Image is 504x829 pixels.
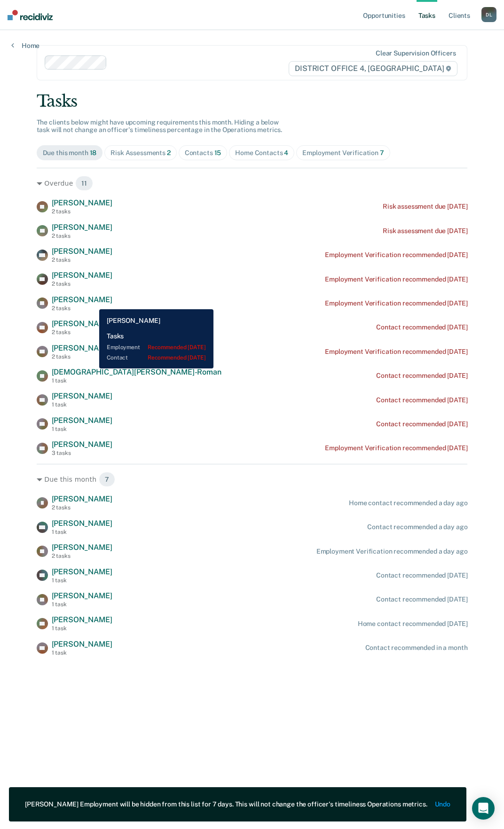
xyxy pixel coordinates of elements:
[376,372,467,380] div: Contact recommended [DATE]
[52,591,112,600] span: [PERSON_NAME]
[52,401,112,408] div: 1 task
[52,319,112,328] span: [PERSON_NAME]
[284,149,288,156] span: 4
[52,247,112,256] span: [PERSON_NAME]
[37,118,283,134] span: The clients below might have upcoming requirements this month. Hiding a below task will not chang...
[376,420,467,428] div: Contact recommended [DATE]
[52,377,221,384] div: 1 task
[349,499,467,507] div: Home contact recommended a day ago
[52,416,112,425] span: [PERSON_NAME]
[52,440,112,449] span: [PERSON_NAME]
[325,348,467,356] div: Employment Verification recommended [DATE]
[52,649,112,656] div: 1 task
[52,353,112,360] div: 2 tasks
[52,295,112,304] span: [PERSON_NAME]
[52,281,112,287] div: 2 tasks
[358,620,468,628] div: Home contact recommended [DATE]
[52,543,112,552] span: [PERSON_NAME]
[481,7,496,22] button: DL
[52,368,221,376] span: [DEMOGRAPHIC_DATA][PERSON_NAME]-Roman
[52,450,112,456] div: 3 tasks
[214,149,221,156] span: 15
[52,257,112,263] div: 2 tasks
[52,391,112,400] span: [PERSON_NAME]
[376,49,456,57] div: Clear supervision officers
[325,275,467,283] div: Employment Verification recommended [DATE]
[472,797,495,820] div: Open Intercom Messenger
[325,444,467,452] div: Employment Verification recommended [DATE]
[376,595,467,603] div: Contact recommended [DATE]
[325,251,467,259] div: Employment Verification recommended [DATE]
[302,149,384,157] div: Employment Verification
[52,504,112,511] div: 2 tasks
[435,800,450,808] button: Undo
[383,203,467,211] div: Risk assessment due [DATE]
[99,472,115,487] span: 7
[52,271,112,280] span: [PERSON_NAME]
[52,329,112,336] div: 2 tasks
[185,149,221,157] div: Contacts
[37,472,468,487] div: Due this month 7
[365,644,468,652] div: Contact recommended in a month
[52,223,112,232] span: [PERSON_NAME]
[376,323,467,331] div: Contact recommended [DATE]
[316,547,468,555] div: Employment Verification recommended a day ago
[52,615,112,624] span: [PERSON_NAME]
[383,227,467,235] div: Risk assessment due [DATE]
[325,299,467,307] div: Employment Verification recommended [DATE]
[52,601,112,608] div: 1 task
[43,149,97,157] div: Due this month
[52,426,112,432] div: 1 task
[52,640,112,649] span: [PERSON_NAME]
[52,208,112,215] div: 2 tasks
[52,305,112,312] div: 2 tasks
[90,149,97,156] span: 18
[52,625,112,632] div: 1 task
[376,571,467,579] div: Contact recommended [DATE]
[380,149,384,156] span: 7
[52,198,112,207] span: [PERSON_NAME]
[376,396,467,404] div: Contact recommended [DATE]
[8,10,53,20] img: Recidiviz
[52,519,112,528] span: [PERSON_NAME]
[37,176,468,191] div: Overdue 11
[110,149,171,157] div: Risk Assessments
[25,800,427,808] div: [PERSON_NAME] Employment will be hidden from this list for 7 days. This will not change the offic...
[75,176,93,191] span: 11
[167,149,171,156] span: 2
[11,41,39,50] a: Home
[235,149,288,157] div: Home Contacts
[52,567,112,576] span: [PERSON_NAME]
[52,494,112,503] span: [PERSON_NAME]
[481,7,496,22] div: D L
[52,577,112,584] div: 1 task
[52,529,112,535] div: 1 task
[289,61,457,76] span: DISTRICT OFFICE 4, [GEOGRAPHIC_DATA]
[52,553,112,559] div: 2 tasks
[37,92,468,111] div: Tasks
[52,344,112,352] span: [PERSON_NAME]
[52,233,112,239] div: 2 tasks
[367,523,467,531] div: Contact recommended a day ago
